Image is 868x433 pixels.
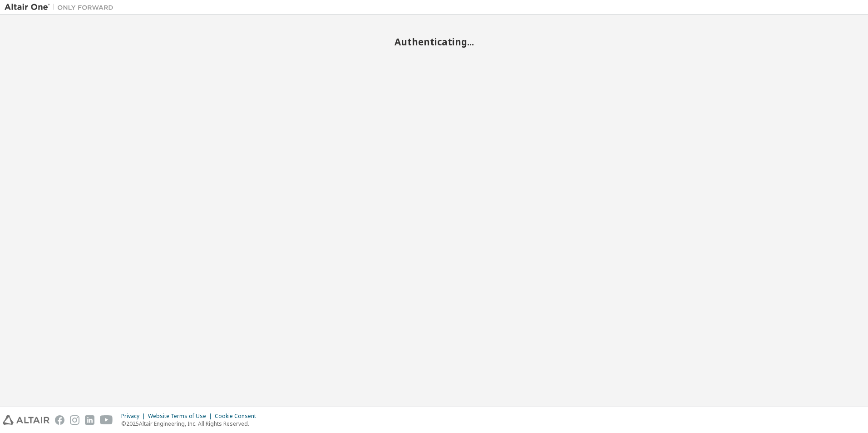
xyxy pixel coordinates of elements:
[100,415,113,425] img: youtube.svg
[3,415,49,425] img: altair_logo.svg
[55,415,64,425] img: facebook.svg
[121,413,148,420] div: Privacy
[5,36,863,48] h2: Authenticating...
[121,420,261,428] p: © 2025 Altair Engineering, Inc. All Rights Reserved.
[215,413,261,420] div: Cookie Consent
[148,413,215,420] div: Website Terms of Use
[85,415,94,425] img: linkedin.svg
[5,3,118,12] img: Altair One
[70,415,79,425] img: instagram.svg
